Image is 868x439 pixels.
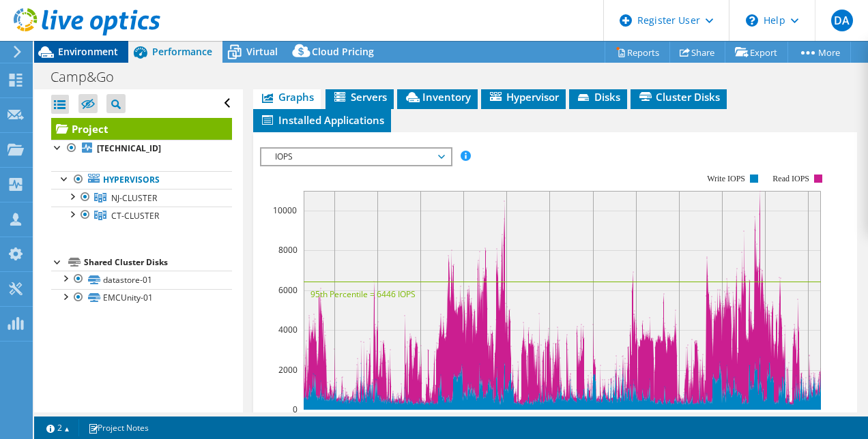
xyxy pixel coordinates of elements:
[332,90,387,104] span: Servers
[278,364,298,376] text: 2000
[246,45,278,58] span: Virtual
[51,271,232,288] a: datastore-01
[488,90,559,104] span: Hypervisor
[605,42,670,63] a: Reports
[51,289,232,307] a: EMCUnity-01
[725,42,788,63] a: Export
[831,10,853,31] span: DA
[746,14,758,27] svg: \n
[51,140,232,157] a: [TECHNICAL_ID]
[78,419,158,436] a: Project Notes
[637,90,720,104] span: Cluster Disks
[669,42,725,63] a: Share
[260,90,314,104] span: Graphs
[787,42,851,63] a: More
[273,205,297,216] text: 10000
[310,288,416,300] text: 95th Percentile = 6446 IOPS
[51,189,232,207] a: NJ-CLUSTER
[51,207,232,224] a: CT-CLUSTER
[576,90,620,104] span: Disks
[278,284,298,296] text: 6000
[404,90,471,104] span: Inventory
[58,45,118,58] span: Environment
[312,45,374,58] span: Cloud Pricing
[111,210,159,222] span: CT-CLUSTER
[44,70,135,85] h1: Camp&Go
[97,142,161,154] b: [TECHNICAL_ID]
[51,118,232,140] a: Project
[37,419,79,436] a: 2
[772,174,809,183] text: Read IOPS
[278,244,298,256] text: 8000
[278,324,298,335] text: 4000
[111,192,157,204] span: NJ-CLUSTER
[260,113,384,127] span: Installed Applications
[293,404,298,415] text: 0
[268,149,444,165] span: IOPS
[152,45,212,58] span: Performance
[84,254,232,271] div: Shared Cluster Disks
[707,174,745,183] text: Write IOPS
[51,171,232,189] a: Hypervisors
